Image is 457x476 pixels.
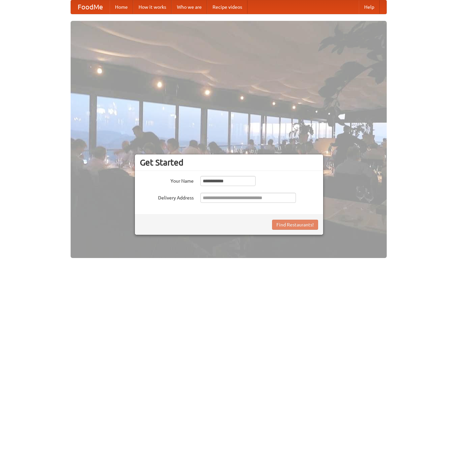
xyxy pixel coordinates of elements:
[272,220,318,230] button: Find Restaurants!
[359,0,380,14] a: Help
[71,0,110,14] a: FoodMe
[207,0,247,14] a: Recipe videos
[133,0,172,14] a: How it works
[140,176,194,184] label: Your Name
[172,0,207,14] a: Who we are
[140,157,318,168] h3: Get Started
[140,193,194,201] label: Delivery Address
[110,0,133,14] a: Home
